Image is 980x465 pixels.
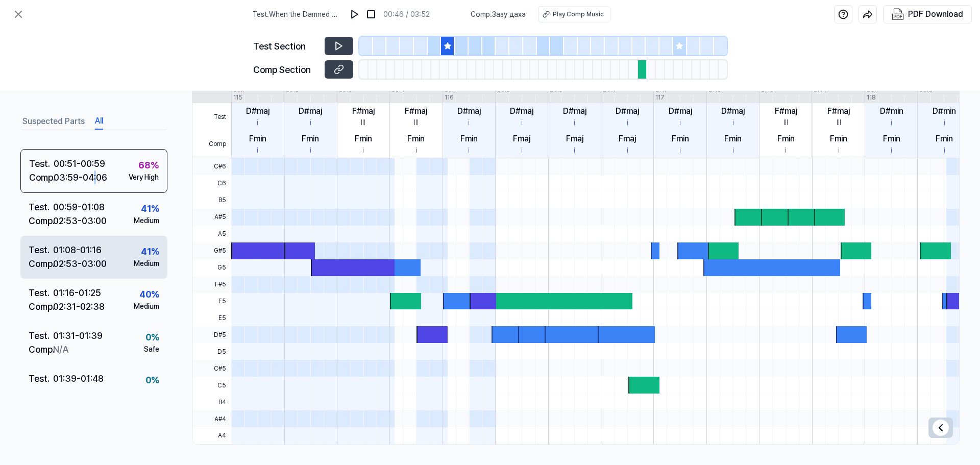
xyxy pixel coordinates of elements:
div: 01:31 - 01:39 [53,329,103,342]
div: i [415,145,417,156]
button: All [95,113,103,130]
div: Fmin [830,133,847,145]
div: N/A [53,385,68,399]
div: Fmin [407,133,425,145]
div: i [627,145,628,156]
div: i [362,145,364,156]
div: N/A [53,342,68,356]
div: 68 % [138,158,159,172]
div: Test . [29,200,53,214]
div: 117 [655,93,665,102]
button: Suspected Parts [22,113,85,130]
span: C6 [192,175,231,192]
div: Fmin [355,133,372,145]
div: 01:08 - 01:16 [53,243,102,257]
div: Test Section [253,39,318,53]
div: Fmin [777,133,795,145]
div: F#maj [775,105,797,117]
div: D#maj [299,105,322,117]
span: B5 [192,192,231,209]
div: Test . [29,329,53,342]
div: i [679,117,681,128]
div: PDF Download [908,8,963,21]
div: 03:59 - 04:06 [54,170,107,184]
div: 00:51 - 00:59 [54,157,105,170]
span: Comp . Зазу дахэ [471,9,526,20]
span: D#5 [192,326,231,343]
div: i [732,145,734,156]
span: A#5 [192,209,231,226]
button: PDF Download [890,6,965,23]
div: 01:16 - 01:25 [53,286,101,300]
div: 116 [445,93,454,102]
div: i [891,117,892,128]
div: 01:39 - 01:48 [53,372,104,385]
img: stop [366,9,376,19]
div: Medium [134,258,159,269]
img: help [838,9,848,19]
img: PDF Download [892,8,904,20]
div: D#maj [510,105,533,117]
div: Test . [29,286,53,300]
span: B4 [192,394,231,410]
div: 0 % [145,373,159,387]
div: 0 % [145,330,159,344]
span: F#5 [192,276,231,293]
div: Medium [134,215,159,226]
span: C#5 [192,360,231,377]
span: E5 [192,309,231,326]
div: Fmaj [513,133,530,145]
div: 41 % [141,244,159,258]
div: Comp Section [253,63,318,77]
div: Comp . [29,300,53,313]
div: Fmin [883,133,900,145]
span: Test [192,103,231,131]
div: i [468,145,470,156]
div: D#maj [669,105,692,117]
div: i [521,145,523,156]
div: Medium [134,301,159,312]
div: D#min [880,105,903,117]
button: Play Comp Music [538,6,610,22]
div: Comp . [29,214,53,228]
div: 40 % [139,287,159,301]
div: Fmin [249,133,266,145]
span: D5 [192,343,231,360]
span: Test . When the Damned Wake [253,9,342,20]
div: i [627,117,628,128]
div: D#maj [457,105,481,117]
div: i [679,145,681,156]
div: Fmaj [619,133,636,145]
div: i [944,117,945,128]
div: F#maj [827,105,850,117]
div: i [574,117,575,128]
span: C#6 [192,158,231,175]
div: i [521,117,523,128]
div: i [257,117,258,128]
div: III [837,117,841,128]
div: 02:53 - 03:00 [53,257,107,271]
div: 115 [233,93,242,102]
span: C5 [192,377,231,394]
div: Fmin [672,133,689,145]
img: play [350,9,360,19]
span: A5 [192,226,231,242]
div: Fmin [460,133,478,145]
div: 118 [867,93,876,102]
div: D#min [933,105,956,117]
div: Very High [129,172,159,183]
div: Test . [29,157,54,170]
div: Comp . [29,385,53,399]
div: Comp . [29,170,54,184]
div: i [944,145,945,156]
div: Fmin [936,133,953,145]
span: G#5 [192,242,231,259]
span: A4 [192,427,231,444]
div: Fmaj [566,133,583,145]
div: 00:59 - 01:08 [53,200,105,214]
div: i [310,117,311,128]
div: D#maj [616,105,639,117]
div: i [257,145,258,156]
div: 41 % [141,202,159,215]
